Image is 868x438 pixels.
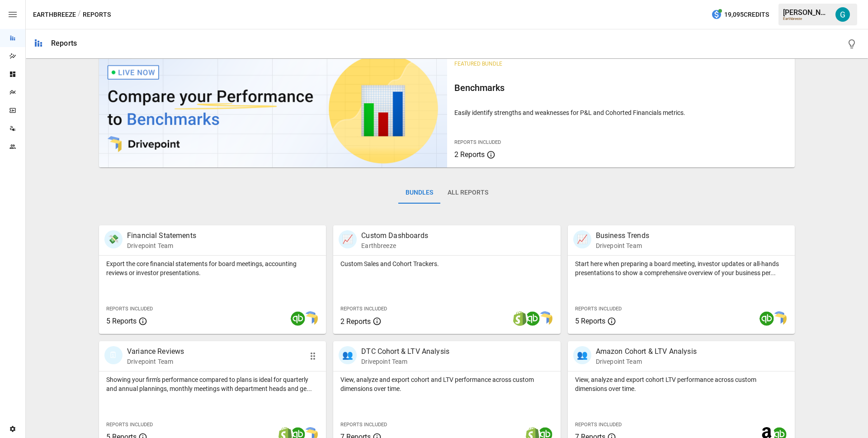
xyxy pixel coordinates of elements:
[454,61,502,67] span: Featured Bundle
[78,9,81,20] div: /
[830,2,855,27] button: Gavin Acres
[340,317,371,326] span: 2 Reports
[724,9,769,20] span: 19,095 Credits
[104,346,123,364] div: 🗓
[340,306,387,312] span: Reports Included
[573,346,591,364] div: 👥
[575,375,788,393] p: View, analyze and export cohort LTV performance across custom dimensions over time.
[361,357,449,366] p: Drivepoint Team
[783,8,830,17] div: [PERSON_NAME]
[772,311,787,326] img: smart model
[454,108,788,117] p: Easily identify strengths and weaknesses for P&L and Cohorted Financials metrics.
[339,346,357,364] div: 👥
[708,6,773,23] button: 19,095Credits
[127,357,184,366] p: Drivepoint Team
[398,182,440,204] button: Bundles
[783,17,830,21] div: Earthbreeze
[106,375,319,393] p: Showing your firm's performance compared to plans is ideal for quarterly and annual plannings, mo...
[454,150,485,159] span: 2 Reports
[835,7,850,22] img: Gavin Acres
[575,317,605,325] span: 5 Reports
[51,39,77,48] div: Reports
[106,317,137,325] span: 5 Reports
[596,346,697,357] p: Amazon Cohort & LTV Analysis
[340,422,387,428] span: Reports Included
[575,306,622,312] span: Reports Included
[127,241,196,250] p: Drivepoint Team
[340,259,553,268] p: Custom Sales and Cohort Trackers.
[454,81,788,95] h6: Benchmarks
[538,311,552,326] img: smart model
[104,230,123,248] div: 💸
[33,9,76,20] button: Earthbreeze
[127,230,196,241] p: Financial Statements
[596,357,697,366] p: Drivepoint Team
[361,346,449,357] p: DTC Cohort & LTV Analysis
[361,230,428,241] p: Custom Dashboards
[106,422,153,428] span: Reports Included
[573,230,591,248] div: 📈
[340,375,553,393] p: View, analyze and export cohort and LTV performance across custom dimensions over time.
[596,241,649,250] p: Drivepoint Team
[339,230,357,248] div: 📈
[99,50,447,167] img: video thumbnail
[596,230,649,241] p: Business Trends
[513,311,527,326] img: shopify
[759,311,774,326] img: quickbooks
[454,139,501,145] span: Reports Included
[575,422,622,428] span: Reports Included
[106,259,319,277] p: Export the core financial statements for board meetings, accounting reviews or investor presentat...
[303,311,318,326] img: smart model
[291,311,305,326] img: quickbooks
[127,346,184,357] p: Variance Reviews
[575,259,788,277] p: Start here when preparing a board meeting, investor updates or all-hands presentations to show a ...
[106,306,153,312] span: Reports Included
[361,241,428,250] p: Earthbreeze
[440,182,495,204] button: All Reports
[525,311,540,326] img: quickbooks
